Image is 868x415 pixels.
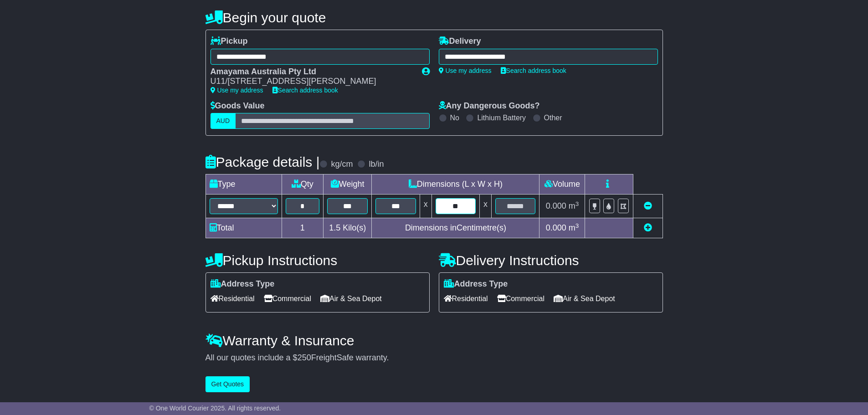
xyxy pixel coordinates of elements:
[439,101,540,111] label: Any Dangerous Goods?
[205,253,430,268] h4: Pickup Instructions
[211,292,255,306] span: Residential
[282,174,324,195] td: Qty
[544,113,562,122] label: Other
[205,333,663,348] h4: Warranty & Insurance
[211,101,265,111] label: Goods Value
[480,195,492,218] td: x
[644,201,652,210] a: Remove this item
[546,201,566,210] span: 0.000
[575,200,579,207] sup: 3
[372,174,539,195] td: Dimensions (L x W x H)
[501,67,566,74] a: Search address book
[324,174,372,195] td: Weight
[444,279,508,289] label: Address Type
[439,67,492,74] a: Use my address
[211,77,413,87] div: U11/[STREET_ADDRESS][PERSON_NAME]
[205,376,250,392] button: Get Quotes
[205,174,282,195] td: Type
[539,174,585,195] td: Volume
[546,223,566,232] span: 0.000
[477,113,526,122] label: Lithium Battery
[211,87,263,94] a: Use my address
[644,223,652,232] a: Add new item
[324,218,372,238] td: Kilo(s)
[264,292,311,306] span: Commercial
[554,292,615,306] span: Air & Sea Depot
[211,36,248,46] label: Pickup
[569,201,579,210] span: m
[205,154,320,169] h4: Package details |
[369,159,384,169] label: lb/in
[575,222,579,229] sup: 3
[211,113,236,129] label: AUD
[205,218,282,238] td: Total
[282,218,324,238] td: 1
[439,253,663,268] h4: Delivery Instructions
[298,353,311,362] span: 250
[450,113,459,122] label: No
[420,195,431,218] td: x
[569,223,579,232] span: m
[211,67,413,77] div: Amayama Australia Pty Ltd
[205,10,663,25] h4: Begin your quote
[205,353,663,363] div: All our quotes include a $ FreightSafe warranty.
[272,87,338,94] a: Search address book
[372,218,539,238] td: Dimensions in Centimetre(s)
[149,405,281,412] span: © One World Courier 2025. All rights reserved.
[329,223,340,232] span: 1.5
[331,159,353,169] label: kg/cm
[497,292,544,306] span: Commercial
[320,292,382,306] span: Air & Sea Depot
[211,279,275,289] label: Address Type
[439,36,481,46] label: Delivery
[444,292,488,306] span: Residential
